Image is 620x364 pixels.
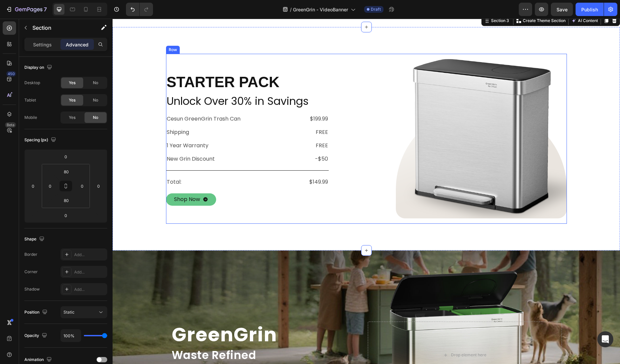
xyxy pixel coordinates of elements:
div: Desktop [24,80,40,86]
input: 4xl [59,167,73,177]
div: Row [55,28,66,34]
button: 7 [3,3,50,16]
div: Mobile [24,115,37,121]
h2: GreenGrin [58,303,253,329]
div: Opacity [24,331,48,340]
div: Open Intercom Messenger [597,331,613,347]
div: Position [24,308,49,317]
span: Yes [69,97,75,103]
div: Tablet [24,97,36,103]
button: Save [551,3,573,16]
div: Beta [5,122,16,128]
input: 0 [94,181,104,191]
p: Advanced [66,41,89,48]
input: 0px [45,181,55,191]
p: $149.99 [138,157,215,170]
div: Drop element here [338,334,374,339]
button: Publish [576,3,604,16]
iframe: Design area [113,19,620,364]
span: Save [557,7,568,12]
div: Corner [24,269,38,275]
p: Section [32,24,87,32]
span: No [93,97,98,103]
div: Publish [581,6,598,13]
input: 0 [59,210,72,220]
p: FREE [138,120,215,134]
p: Waste Refined [59,330,252,344]
span: GreenGrin - VideoBanner [293,6,348,13]
span: Yes [69,115,75,121]
p: 7 [44,5,47,13]
input: 0 [59,152,72,162]
input: 0 [28,181,38,191]
p: FREE [138,107,215,120]
p: $199.99 [138,94,215,107]
span: Draft [371,6,381,12]
input: 0px [77,181,87,191]
div: 450 [6,71,16,76]
input: 4xl [59,195,73,205]
div: Shadow [24,286,40,292]
div: Add... [74,287,106,293]
span: No [93,80,98,86]
span: No [93,115,98,121]
a: Shop Now [53,175,104,187]
p: Shop Now [61,176,88,186]
span: / [290,6,292,13]
p: Total: [54,157,132,170]
span: Yes [69,80,75,86]
div: Shape [24,235,46,244]
p: -$50 [138,134,215,147]
img: gempages_563546642523882661-5bd87aff-9af1-48a2-bc28-0c7b0ab72fd0.webp [283,40,454,200]
div: Add... [74,269,106,275]
span: Static [63,310,74,315]
div: Add... [74,252,106,258]
button: Static [60,306,107,318]
div: Display on [24,63,53,72]
div: Border [24,251,37,257]
div: Spacing (px) [24,136,57,145]
p: Settings [33,41,52,48]
div: Undo/Redo [126,3,153,16]
input: Auto [61,330,81,342]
